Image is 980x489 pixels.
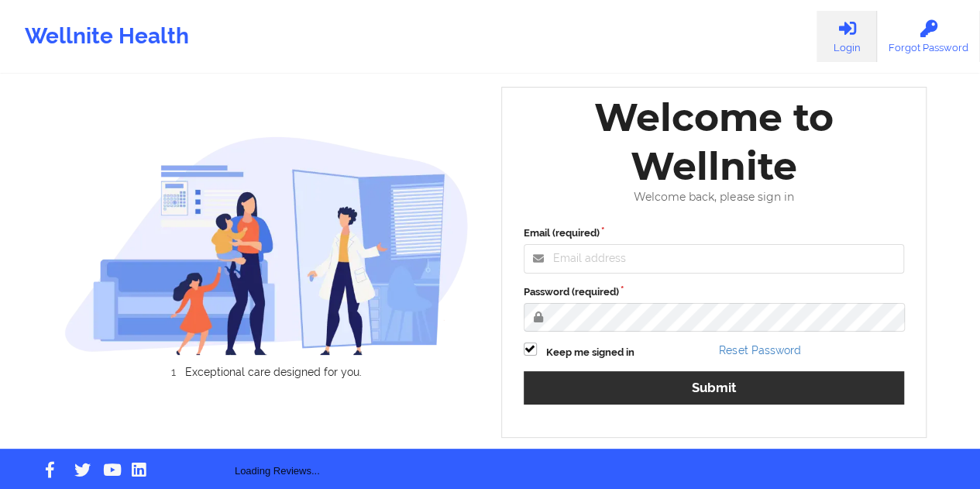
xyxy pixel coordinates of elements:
button: Submit [524,371,905,405]
label: Password (required) [524,284,905,300]
a: Reset Password [719,344,800,356]
label: Keep me signed in [546,345,634,360]
div: Welcome back, please sign in [513,191,916,204]
div: Loading Reviews... [64,405,490,479]
img: wellnite-auth-hero_200.c722682e.png [64,136,469,356]
div: Welcome to Wellnite [513,93,916,191]
label: Email (required) [524,226,905,241]
li: Exceptional care designed for you. [78,366,469,378]
a: Login [817,11,877,62]
a: Forgot Password [877,11,980,62]
input: Email address [524,244,905,274]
